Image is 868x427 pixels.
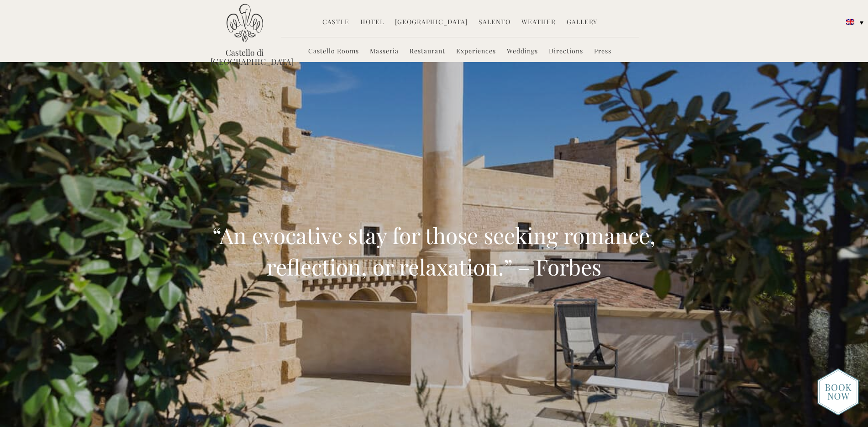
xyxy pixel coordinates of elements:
[817,368,859,416] img: new-booknow.png
[479,17,510,28] a: Salento
[567,17,597,28] a: Gallery
[360,17,384,28] a: Hotel
[594,47,611,57] a: Press
[395,17,468,28] a: [GEOGRAPHIC_DATA]
[549,47,583,57] a: Directions
[308,47,359,57] a: Castello Rooms
[226,4,263,42] img: Castello di Ugento
[456,47,496,57] a: Experiences
[410,47,445,57] a: Restaurant
[507,47,538,57] a: Weddings
[370,47,399,57] a: Masseria
[322,17,349,28] a: Castle
[212,220,656,281] span: “An evocative stay for those seeking romance, reflection, or relaxation.” – Forbes
[846,19,854,25] img: English
[521,17,556,28] a: Weather
[210,48,279,66] a: Castello di [GEOGRAPHIC_DATA]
